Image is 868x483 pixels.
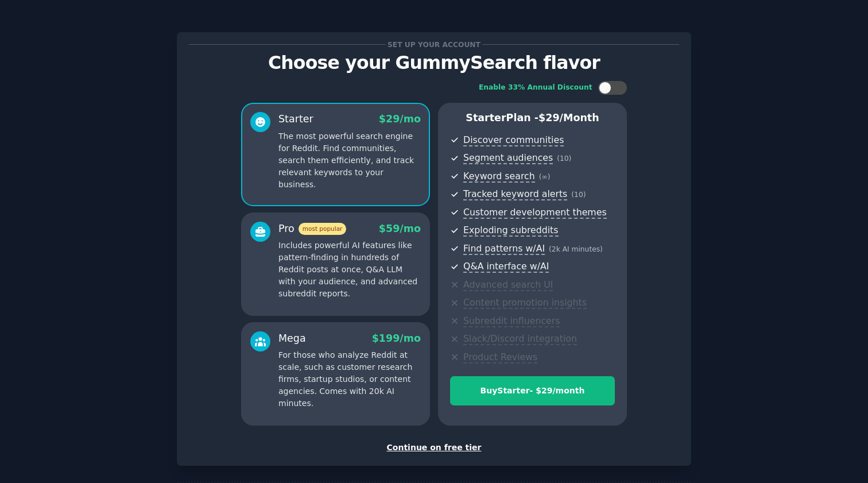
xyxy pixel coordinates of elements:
span: Keyword search [463,171,535,183]
span: $ 29 /mo [379,113,421,125]
span: $ 29 /month [538,112,599,123]
span: Product Reviews [463,351,537,364]
div: Pro [278,222,346,236]
span: Set up your account [386,38,483,51]
div: Starter [278,112,313,126]
p: For those who analyze Reddit at scale, such as customer research firms, startup studios, or conte... [278,349,421,409]
div: Buy Starter - $ 29 /month [451,385,614,397]
div: Mega [278,331,306,346]
span: Content promotion insights [463,297,587,309]
span: $ 199 /mo [372,333,421,344]
span: Find patterns w/AI [463,243,545,255]
span: most popular [299,223,347,235]
span: Subreddit influencers [463,315,560,327]
span: Q&A interface w/AI [463,261,549,273]
p: The most powerful search engine for Reddit. Find communities, search them efficiently, and track ... [278,130,421,191]
span: Slack/Discord integration [463,333,577,345]
span: $ 59 /mo [379,223,421,234]
span: Customer development themes [463,207,607,219]
div: Continue on free tier [189,442,679,454]
span: ( 10 ) [571,191,586,199]
p: Starter Plan - [450,111,615,125]
p: Choose your GummySearch flavor [189,53,679,73]
span: ( ∞ ) [539,173,551,181]
span: Segment audiences [463,152,553,164]
p: Includes powerful AI features like pattern-finding in hundreds of Reddit posts at once, Q&A LLM w... [278,239,421,300]
span: ( 10 ) [557,154,571,163]
span: Advanced search UI [463,279,553,291]
span: Tracked keyword alerts [463,188,567,200]
span: Discover communities [463,134,564,146]
button: BuyStarter- $29/month [450,376,615,405]
span: ( 2k AI minutes ) [549,245,603,253]
div: Enable 33% Annual Discount [479,83,592,93]
span: Exploding subreddits [463,225,558,237]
